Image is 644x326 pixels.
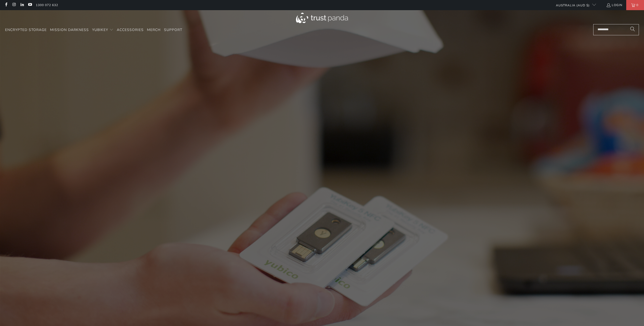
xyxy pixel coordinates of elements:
button: Search [626,24,639,35]
a: Trust Panda Australia on Facebook [4,3,8,7]
img: Trust Panda Australia [296,13,348,23]
a: Support [164,24,182,36]
a: Mission Darkness [50,24,89,36]
a: Trust Panda Australia on YouTube [28,3,32,7]
span: Support [164,27,182,32]
span: YubiKey [92,27,108,32]
span: Mission Darkness [50,27,89,32]
a: Trust Panda Australia on Instagram [12,3,16,7]
span: Merch [147,27,161,32]
nav: Translation missing: en.navigation.header.main_nav [5,24,182,36]
input: Search... [593,24,639,35]
span: Encrypted Storage [5,27,47,32]
a: Login [606,2,622,8]
a: Encrypted Storage [5,24,47,36]
span: Accessories [117,27,144,32]
a: Trust Panda Australia on LinkedIn [20,3,24,7]
summary: YubiKey [92,24,113,36]
a: Merch [147,24,161,36]
a: 1300 072 632 [36,2,58,8]
a: Accessories [117,24,144,36]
